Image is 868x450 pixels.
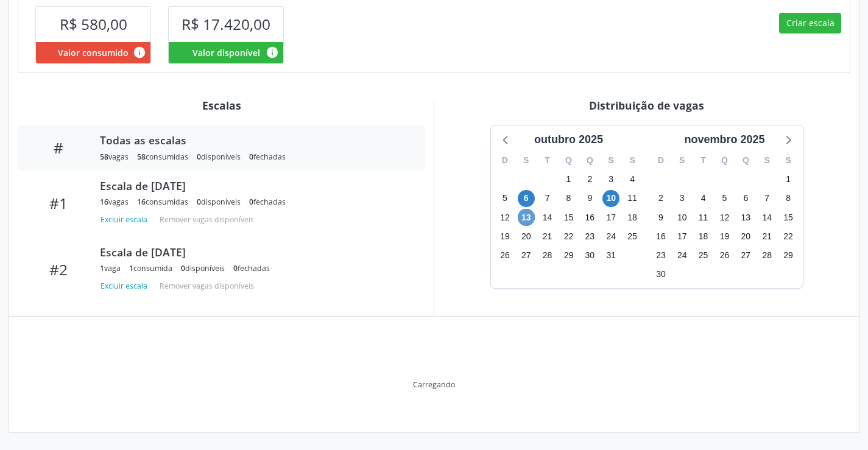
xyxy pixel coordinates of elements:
span: domingo, 26 de outubro de 2025 [496,247,513,264]
span: quarta-feira, 8 de outubro de 2025 [560,190,577,207]
span: terça-feira, 7 de outubro de 2025 [539,190,556,207]
div: disponíveis [181,263,225,273]
button: Excluir escala [100,278,152,294]
span: quarta-feira, 15 de outubro de 2025 [560,209,577,226]
span: segunda-feira, 27 de outubro de 2025 [518,247,535,264]
span: sábado, 29 de novembro de 2025 [780,247,797,264]
div: outubro 2025 [529,132,608,148]
div: Q [735,151,757,170]
span: quinta-feira, 16 de outubro de 2025 [581,209,598,226]
div: Todas as escalas [100,133,408,147]
div: disponíveis [197,152,241,162]
span: segunda-feira, 6 de outubro de 2025 [518,190,535,207]
span: segunda-feira, 17 de novembro de 2025 [674,228,691,245]
span: quinta-feira, 23 de outubro de 2025 [581,228,598,245]
span: segunda-feira, 13 de outubro de 2025 [518,209,535,226]
span: 0 [181,263,185,273]
span: sexta-feira, 3 de outubro de 2025 [602,171,619,188]
div: #1 [26,194,91,212]
span: sexta-feira, 24 de outubro de 2025 [602,228,619,245]
div: S [622,151,643,170]
button: Criar escala [779,13,841,33]
span: quinta-feira, 20 de novembro de 2025 [737,228,754,245]
div: Q [558,151,579,170]
div: T [693,151,714,170]
span: terça-feira, 21 de outubro de 2025 [539,228,556,245]
div: S [778,151,799,170]
span: quarta-feira, 19 de novembro de 2025 [716,228,733,245]
div: consumida [129,263,172,273]
span: quinta-feira, 9 de outubro de 2025 [581,190,598,207]
span: 58 [100,152,108,162]
div: disponíveis [197,197,241,207]
span: quarta-feira, 29 de outubro de 2025 [560,247,577,264]
span: quarta-feira, 22 de outubro de 2025 [560,228,577,245]
span: sexta-feira, 7 de novembro de 2025 [758,190,775,207]
span: 16 [137,197,146,207]
span: Valor disponível [192,46,260,59]
span: sábado, 15 de novembro de 2025 [780,209,797,226]
span: R$ 17.420,00 [182,14,270,34]
div: consumidas [137,152,188,162]
span: domingo, 30 de novembro de 2025 [652,266,669,283]
div: Escala de [DATE] [100,245,408,259]
span: 16 [100,197,108,207]
span: sábado, 11 de outubro de 2025 [624,190,641,207]
span: terça-feira, 28 de outubro de 2025 [539,247,556,264]
div: Distribuição de vagas [443,99,850,112]
div: fechadas [249,197,286,207]
span: Valor consumido [58,46,129,59]
i: Valor consumido por agendamentos feitos para este serviço [133,46,146,59]
div: D [651,151,672,170]
div: Escalas [18,99,425,112]
span: 0 [249,152,253,162]
span: sábado, 18 de outubro de 2025 [624,209,641,226]
div: S [757,151,778,170]
span: terça-feira, 18 de novembro de 2025 [695,228,712,245]
span: terça-feira, 4 de novembro de 2025 [695,190,712,207]
span: domingo, 12 de outubro de 2025 [496,209,513,226]
div: S [601,151,622,170]
span: 0 [197,197,201,207]
span: R$ 580,00 [60,14,127,34]
div: S [515,151,537,170]
div: fechadas [233,263,270,273]
span: domingo, 23 de novembro de 2025 [652,247,669,264]
span: 0 [233,263,238,273]
span: segunda-feira, 3 de novembro de 2025 [674,190,691,207]
span: 1 [129,263,133,273]
span: terça-feira, 11 de novembro de 2025 [695,209,712,226]
span: domingo, 2 de novembro de 2025 [652,190,669,207]
span: quinta-feira, 13 de novembro de 2025 [737,209,754,226]
div: Carregando [413,379,455,390]
div: consumidas [137,197,188,207]
div: Q [714,151,735,170]
div: novembro 2025 [679,132,769,148]
span: sábado, 22 de novembro de 2025 [780,228,797,245]
span: sexta-feira, 14 de novembro de 2025 [758,209,775,226]
span: segunda-feira, 24 de novembro de 2025 [674,247,691,264]
div: Escala de [DATE] [100,179,408,192]
span: segunda-feira, 20 de outubro de 2025 [518,228,535,245]
span: quinta-feira, 2 de outubro de 2025 [581,171,598,188]
span: quinta-feira, 6 de novembro de 2025 [737,190,754,207]
span: domingo, 5 de outubro de 2025 [496,190,513,207]
span: domingo, 9 de novembro de 2025 [652,209,669,226]
i: Valor disponível para agendamentos feitos para este serviço [266,46,279,59]
div: S [671,151,693,170]
span: quarta-feira, 1 de outubro de 2025 [560,171,577,188]
div: vaga [100,263,121,273]
span: 58 [137,152,146,162]
button: Excluir escala [100,211,152,228]
div: #2 [26,261,91,278]
span: 1 [100,263,104,273]
span: domingo, 19 de outubro de 2025 [496,228,513,245]
span: sábado, 4 de outubro de 2025 [624,171,641,188]
span: sexta-feira, 21 de novembro de 2025 [758,228,775,245]
div: T [537,151,558,170]
span: 0 [249,197,253,207]
span: sexta-feira, 17 de outubro de 2025 [602,209,619,226]
span: sábado, 1 de novembro de 2025 [780,171,797,188]
span: 0 [197,152,201,162]
span: sábado, 25 de outubro de 2025 [624,228,641,245]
